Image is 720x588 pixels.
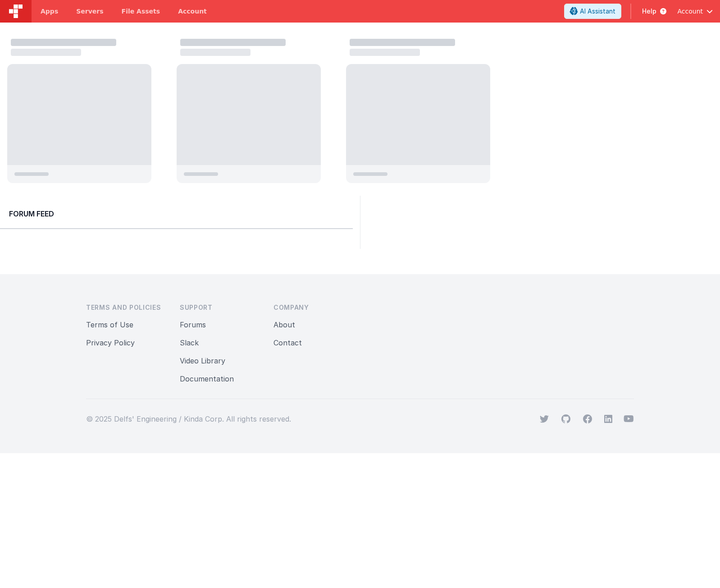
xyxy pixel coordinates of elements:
[273,320,295,329] a: About
[180,373,234,384] button: Documentation
[642,7,656,16] span: Help
[180,319,206,330] button: Forums
[86,338,135,347] a: Privacy Policy
[86,413,291,424] p: © 2025 Delfs' Engineering / Kinda Corp. All rights reserved.
[677,7,713,16] button: Account
[273,303,353,312] h3: Company
[580,7,615,16] span: AI Assistant
[180,355,225,366] button: Video Library
[86,320,133,329] a: Terms of Use
[604,414,613,423] svg: viewBox="0 0 24 24" aria-hidden="true">
[122,7,160,16] span: File Assets
[9,208,344,219] h2: Forum Feed
[180,303,259,312] h3: Support
[86,303,165,312] h3: Terms and Policies
[180,337,199,348] button: Slack
[180,338,199,347] a: Slack
[76,7,103,16] span: Servers
[564,4,621,19] button: AI Assistant
[273,319,295,330] button: About
[41,7,58,16] span: Apps
[273,337,302,348] button: Contact
[677,7,703,16] span: Account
